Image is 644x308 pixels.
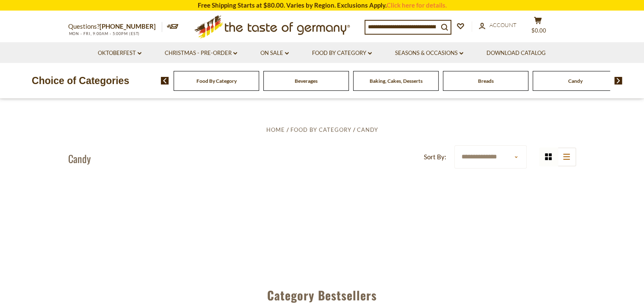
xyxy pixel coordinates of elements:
a: Click here for details. [387,1,447,9]
a: Breads [478,78,494,84]
img: next arrow [614,77,622,84]
label: Sort By: [424,152,446,162]
img: V077VsSpElrvZLvTgf0T2aAIDDgc8GAbAQYMwALAQYMwALAcYMwEKAMQOwEGDMACwEGDMACwHGDMBCgDEDsBBgzAAsBBgzAAs... [121,50,149,60]
a: Download Catalog [486,49,546,58]
a: Seasons & Occasions [395,49,463,58]
img: close_btn_dark.svg [139,5,149,15]
a: Oktoberfest [98,49,141,58]
p: Questions? [68,21,162,32]
div: Shopping on this website is safe. [5,15,149,23]
button: Change notification settings [5,35,88,41]
a: Candy [357,126,378,133]
img: previous arrow [161,77,169,84]
a: Christmas - PRE-ORDER [165,49,237,58]
a: Candy [568,78,583,84]
a: Food By Category [290,126,351,133]
h1: Candy [68,152,91,165]
a: Beverages [295,78,318,84]
button: $0.00 [525,16,551,38]
a: Account [479,21,517,30]
a: Food By Category [196,78,237,84]
a: Baking, Cakes, Desserts [370,78,423,84]
div: Browsing Protection by F-Secure [71,60,149,68]
a: Home [266,126,285,133]
span: $0.00 [531,27,546,34]
a: [PHONE_NUMBER] [100,22,156,30]
img: svg+xml;base64,PHN2ZyB3aWR0aD0iMTI4IiBoZWlnaHQ9IjEyOCIgdmlld0JveD0iMCAwIDEyOCAxMjgiIGZpbGw9Im5vbm... [9,4,15,10]
a: On Sale [260,49,289,58]
a: Food By Category [312,49,372,58]
span: MON - FRI, 9:00AM - 5:00PM (EST) [68,31,140,36]
div: [URL][DOMAIN_NAME] [5,25,149,31]
span: Account [489,22,517,28]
